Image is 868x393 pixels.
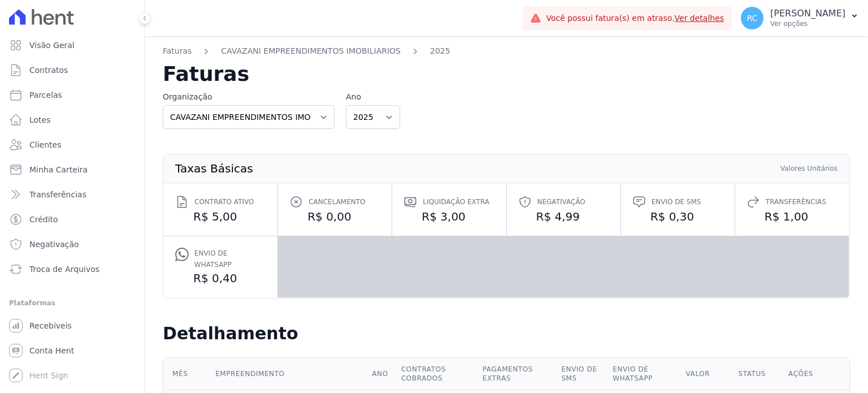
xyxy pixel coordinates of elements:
[403,209,494,224] dd: R$ 3,00
[163,358,211,390] th: Mês
[5,314,140,337] a: Recebíveis
[546,12,724,24] span: Você possui fatura(s) em atraso.
[29,114,51,126] span: Lotes
[29,164,88,175] span: Minha Carteira
[518,209,609,224] dd: R$ 4,99
[423,196,489,208] span: Liquidação extra
[29,239,79,250] span: Negativação
[29,40,75,51] span: Visão Geral
[5,183,140,206] a: Transferências
[175,209,266,224] dd: R$ 5,00
[608,358,681,390] th: Envio de Whatsapp
[5,109,140,131] a: Lotes
[29,264,99,275] span: Troca de Arquivos
[194,196,254,208] span: Contrato ativo
[9,296,135,310] div: Plataformas
[29,320,72,331] span: Recebíveis
[346,91,400,103] label: Ano
[163,64,850,84] h2: Faturas
[5,258,140,280] a: Troca de Arquivos
[675,14,724,23] a: Ver detalhes
[163,323,850,344] h2: Detalhamento
[747,14,758,22] span: RC
[632,209,723,224] dd: R$ 0,30
[211,358,367,390] th: Empreendimento
[766,196,826,208] span: Transferências
[5,339,140,362] a: Conta Hent
[770,19,845,28] p: Ver opções
[5,233,140,256] a: Negativação
[309,196,365,208] span: Cancelamento
[29,89,62,101] span: Parcelas
[367,358,397,390] th: Ano
[5,59,140,81] a: Contratos
[734,358,784,390] th: Status
[652,196,701,208] span: Envio de SMS
[194,248,266,270] span: Envio de Whatsapp
[175,163,254,174] th: Taxas Básicas
[784,358,849,390] th: Ações
[163,45,850,64] nav: Breadcrumb
[163,91,335,103] label: Organização
[397,358,478,390] th: Contratos cobrados
[29,64,68,76] span: Contratos
[221,45,401,57] a: CAVAZANI EMPREENDIMENTOS IMOBILIARIOS
[478,358,557,390] th: Pagamentos extras
[29,189,86,200] span: Transferências
[5,34,140,57] a: Visão Geral
[537,196,585,208] span: Negativação
[163,45,192,57] a: Faturas
[29,139,61,150] span: Clientes
[5,133,140,156] a: Clientes
[682,358,734,390] th: Valor
[732,2,868,34] button: RC [PERSON_NAME] Ver opções
[175,270,266,286] dd: R$ 0,40
[5,158,140,181] a: Minha Carteira
[780,163,838,174] th: Valores Unitários
[747,209,837,224] dd: R$ 1,00
[5,208,140,231] a: Crédito
[29,214,58,225] span: Crédito
[29,345,74,356] span: Conta Hent
[770,8,845,19] p: [PERSON_NAME]
[557,358,608,390] th: Envio de SMS
[289,209,380,224] dd: R$ 0,00
[430,45,450,57] a: 2025
[5,84,140,106] a: Parcelas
